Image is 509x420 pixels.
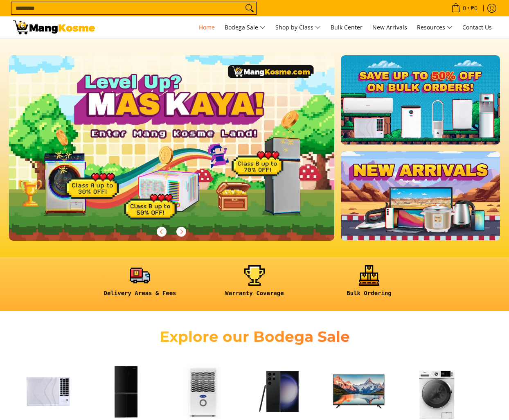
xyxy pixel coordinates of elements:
[469,5,479,11] span: ₱0
[199,23,215,31] span: Home
[172,223,190,241] button: Next
[225,23,266,33] span: Bodega Sale
[243,2,256,14] button: Search
[9,55,360,254] a: More
[449,4,480,13] span: •
[462,5,467,11] span: 0
[153,223,171,241] button: Previous
[413,16,457,38] a: Resources
[372,23,407,31] span: New Arrivals
[201,265,308,303] a: <h6><strong>Warranty Coverage</strong></h6>
[271,16,325,38] a: Shop by Class
[103,16,496,38] nav: Main Menu
[13,20,95,34] img: Mang Kosme: Your Home Appliances Warehouse Sale Partner!
[462,23,492,31] span: Contact Us
[331,23,363,31] span: Bulk Center
[87,265,193,303] a: <h6><strong>Delivery Areas & Fees</strong></h6>
[417,23,453,33] span: Resources
[327,16,367,38] a: Bulk Center
[368,16,411,38] a: New Arrivals
[458,16,496,38] a: Contact Us
[316,265,422,303] a: <h6><strong>Bulk Ordering</strong></h6>
[136,327,373,346] h2: Explore our Bodega Sale
[275,23,321,33] span: Shop by Class
[221,16,270,38] a: Bodega Sale
[195,16,219,38] a: Home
